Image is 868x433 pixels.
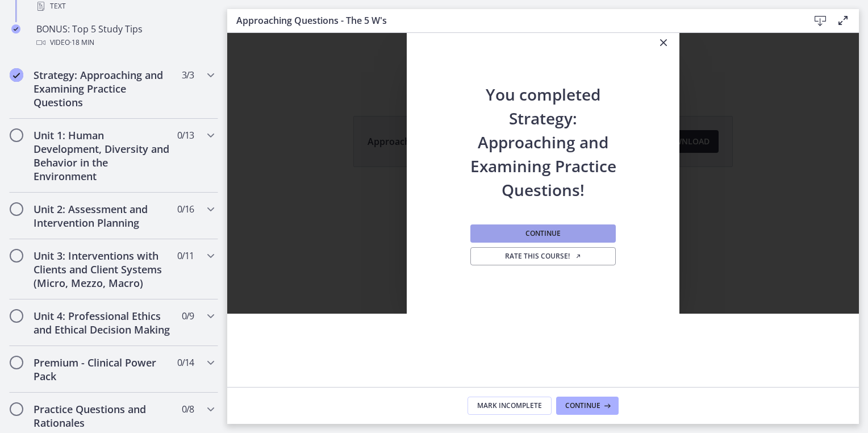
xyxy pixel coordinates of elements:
span: 0 / 14 [177,356,194,369]
a: Rate this course! Opens in a new window [470,247,616,265]
h2: Strategy: Approaching and Examining Practice Questions [34,68,172,109]
span: Continue [565,401,600,410]
span: Mark Incomplete [477,401,542,410]
h2: Practice Questions and Rationales [34,402,172,430]
button: Mark Incomplete [468,397,552,415]
h2: You completed Strategy: Approaching and Examining Practice Questions! [468,60,618,202]
h2: Premium - Clinical Power Pack [34,356,172,383]
i: Completed [11,24,20,34]
div: BONUS: Top 5 Study Tips [36,22,214,49]
span: 0 / 9 [182,309,194,323]
button: Continue [556,397,619,415]
span: Continue [525,229,561,238]
span: · 18 min [70,36,94,49]
h2: Unit 4: Professional Ethics and Ethical Decision Making [34,309,172,336]
button: Close [648,27,679,60]
span: Rate this course! [505,252,582,261]
i: Opens in a new window [575,253,582,260]
h3: Approaching Questions - The 5 W's [236,14,791,27]
span: 0 / 11 [177,249,194,263]
span: 3 / 3 [182,68,194,82]
i: Completed [10,68,23,82]
h2: Unit 3: Interventions with Clients and Client Systems (Micro, Mezzo, Macro) [34,249,172,290]
span: 0 / 13 [177,128,194,142]
span: 0 / 8 [182,402,194,416]
h2: Unit 2: Assessment and Intervention Planning [34,202,172,230]
div: Video [36,36,214,49]
button: Continue [470,224,616,243]
h2: Unit 1: Human Development, Diversity and Behavior in the Environment [34,128,172,183]
span: 0 / 16 [177,202,194,216]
